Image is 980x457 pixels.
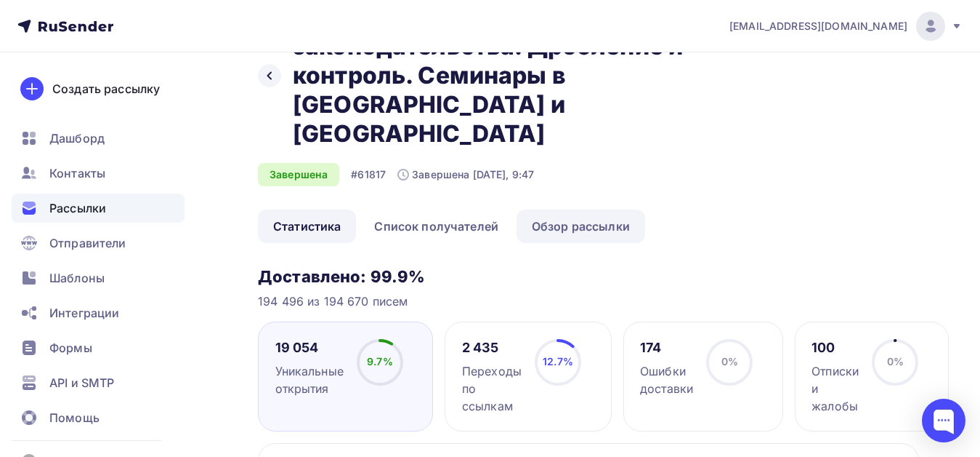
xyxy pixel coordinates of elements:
span: Дашборд [49,130,105,147]
div: #61817 [351,167,386,182]
div: 2 435 [462,339,522,357]
div: Отписки и жалобы [811,362,859,415]
div: 100 [811,339,859,357]
div: 174 [640,339,693,357]
div: 194 496 из 194 670 писем [258,293,919,310]
div: Создать рассылку [52,80,160,98]
div: Переходы по ссылкам [462,362,522,415]
a: Статистика [258,210,356,243]
h2: Налоги. Изменения законодательства. Дробление и контроль. Семинары в [GEOGRAPHIC_DATA] и [GEOGRAP... [293,3,732,148]
div: Ошибки доставки [640,362,693,397]
span: Помощь [49,409,100,426]
a: Обзор рассылки [517,210,645,243]
span: Отправители [49,234,126,252]
span: 9.7% [367,355,393,367]
a: Отправители [12,228,185,258]
a: Формы [12,333,185,362]
span: 0% [887,355,904,367]
span: Интеграции [49,304,119,322]
a: Рассылки [12,194,185,223]
h3: Доставлено: 99.9% [258,266,919,287]
div: 19 054 [275,339,344,357]
a: Контакты [12,159,185,188]
div: Завершена [DATE], 9:47 [397,167,534,182]
span: Формы [49,339,92,357]
a: [EMAIL_ADDRESS][DOMAIN_NAME] [729,12,963,41]
span: 0% [721,355,738,367]
span: Контакты [49,164,105,182]
a: Шаблоны [12,263,185,293]
span: [EMAIL_ADDRESS][DOMAIN_NAME] [729,19,907,33]
div: Уникальные открытия [275,362,344,397]
span: Рассылки [49,199,106,217]
span: 12.7% [543,355,573,367]
a: Дашборд [12,124,185,153]
a: Список получателей [359,210,514,243]
span: Шаблоны [49,269,105,287]
div: Завершена [258,163,339,186]
span: API и SMTP [49,374,114,392]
